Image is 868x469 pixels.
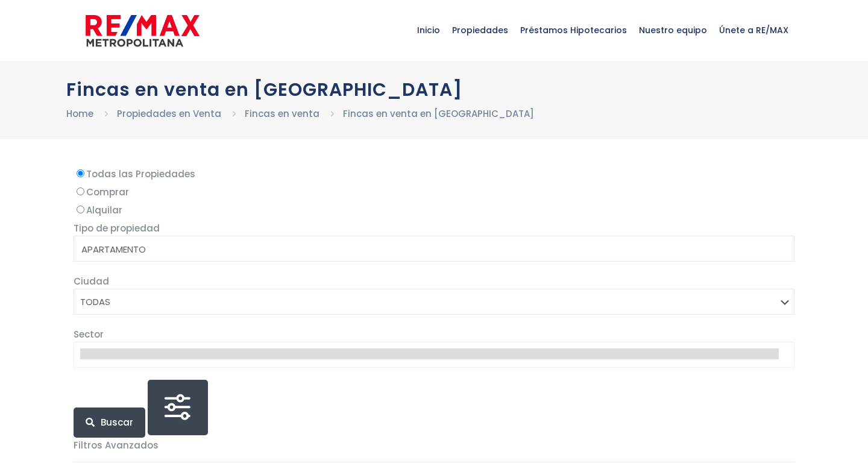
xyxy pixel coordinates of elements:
[86,13,200,49] img: remax-metropolitana-logo
[77,187,84,195] input: Comprar
[74,275,109,288] span: Ciudad
[74,408,145,438] button: Buscar
[514,12,633,48] span: Préstamos Hipotecarios
[74,166,794,181] label: Todas las Propiedades
[66,79,802,100] h1: Fincas en venta en [GEOGRAPHIC_DATA]
[74,184,794,200] label: Comprar
[77,206,84,213] input: Alquilar
[74,222,160,234] span: Tipo de propiedad
[713,12,794,48] span: Únete a RE/MAX
[74,203,794,218] label: Alquilar
[80,257,779,271] option: CASA
[74,328,104,341] span: Sector
[74,438,794,453] p: Filtros Avanzados
[77,169,84,177] input: Todas las Propiedades
[117,107,221,120] a: Propiedades en Venta
[66,107,93,120] a: Home
[245,107,319,120] a: Fincas en venta
[446,12,514,48] span: Propiedades
[411,12,446,48] span: Inicio
[633,12,713,48] span: Nuestro equipo
[343,107,534,120] a: Fincas en venta en [GEOGRAPHIC_DATA]
[80,242,779,257] option: APARTAMENTO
